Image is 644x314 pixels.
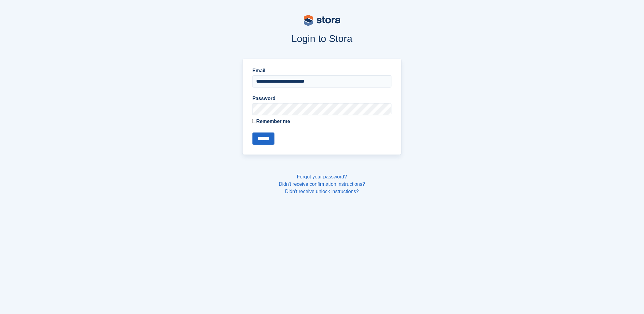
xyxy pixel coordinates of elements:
label: Remember me [252,118,392,125]
h1: Login to Stora [126,33,518,44]
img: stora-logo-53a41332b3708ae10de48c4981b4e9114cc0af31d8433b30ea865607fb682f29.svg [304,15,340,26]
a: Didn't receive confirmation instructions? [279,181,365,187]
a: Didn't receive unlock instructions? [285,189,359,194]
label: Email [252,67,392,74]
input: Remember me [252,119,256,123]
a: Forgot your password? [297,174,347,179]
label: Password [252,95,392,102]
